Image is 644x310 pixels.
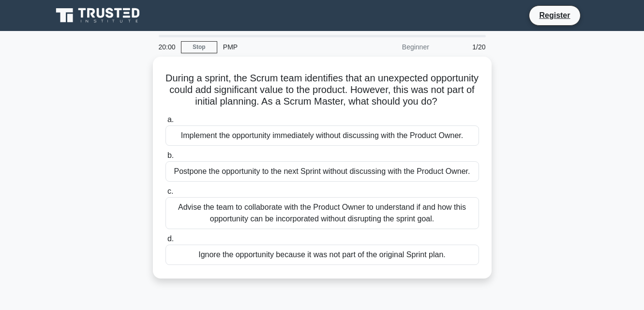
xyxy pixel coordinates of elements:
[533,9,576,21] a: Register
[181,41,217,53] a: Stop
[153,37,181,57] div: 20:00
[435,37,492,57] div: 1/20
[165,245,479,265] div: Ignore the opportunity because it was not part of the original Sprint plan.
[165,197,479,229] div: Advise the team to collaborate with the Product Owner to understand if and how this opportunity c...
[167,234,174,243] span: d.
[167,187,173,195] span: c.
[217,37,350,57] div: PMP
[350,37,435,57] div: Beginner
[165,72,480,108] h5: During a sprint, the Scrum team identifies that an unexpected opportunity could add significant v...
[167,115,174,124] span: a.
[165,161,479,182] div: Postpone the opportunity to the next Sprint without discussing with the Product Owner.
[167,151,174,159] span: b.
[165,125,479,146] div: Implement the opportunity immediately without discussing with the Product Owner.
